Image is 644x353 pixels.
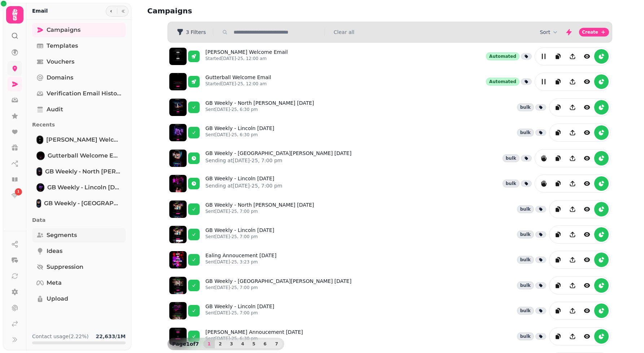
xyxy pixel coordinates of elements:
[551,125,565,140] button: duplicate
[237,340,248,348] button: 4
[536,49,551,64] button: edit
[171,26,212,38] button: 3 Filters
[8,188,22,203] a: 1
[262,342,268,346] span: 6
[565,49,580,64] button: Share campaign preview
[37,152,44,159] img: Gutterball Welcome Email
[206,342,212,346] span: 1
[565,278,580,293] button: Share campaign preview
[32,260,126,274] a: Suppression
[517,256,534,264] div: bulk
[32,333,89,340] p: Contact usage (2.22%)
[47,57,74,66] span: Vouchers
[551,202,565,216] button: duplicate
[517,129,534,137] div: bulk
[551,329,565,344] button: duplicate
[594,227,609,242] button: reports
[594,100,609,115] button: reports
[565,304,580,318] button: Share campaign preview
[32,180,126,195] a: GB Weekly - Lincoln 29th AugustGB Weekly - Lincoln [DATE]
[169,201,187,218] img: aHR0cHM6Ly9zdGFtcGVkZS1zZXJ2aWNlLXByb2QtdGVtcGxhdGUtcHJldmlld3MuczMuZXUtd2VzdC0xLmFtYXpvbmF3cy5jb...
[205,125,274,141] a: GB Weekly - Lincoln [DATE]Sent[DATE]-25, 6:30 pm
[37,136,43,143] img: LINCOLN Welcome Email
[551,176,565,191] button: duplicate
[203,340,282,348] nav: Pagination
[582,30,598,34] span: Create
[32,70,126,85] a: Domains
[565,253,580,267] button: Share campaign preview
[565,151,580,165] button: Share campaign preview
[205,259,277,265] p: Sent [DATE]-25, 3:23 pm
[205,277,352,293] a: GB Weekly - [GEOGRAPHIC_DATA][PERSON_NAME] [DATE]Sent[DATE]-25, 7:00 pm
[579,28,609,36] button: Create
[47,89,121,98] span: Verification email history
[205,157,352,164] p: Sending at [DATE]-25, 7:00 pm
[594,74,609,89] button: reports
[32,102,126,117] a: Audit
[186,30,206,35] span: 3 Filters
[205,328,303,344] a: [PERSON_NAME] Annoucement [DATE]Sent[DATE]-25, 6:30 pm
[32,292,126,306] a: Upload
[580,329,594,344] button: view
[536,74,551,89] button: edit
[594,304,609,318] button: reports
[205,132,274,138] p: Sent [DATE]-25, 6:30 pm
[594,125,609,140] button: reports
[32,214,126,227] p: Data
[32,164,126,179] a: GB Weekly - North Shields 29th AugustGB Weekly - North [PERSON_NAME] [DATE]
[32,55,126,69] a: Vouchers
[37,200,40,207] img: GB Weekly - North Shields 2nd September
[205,175,282,192] a: GB Weekly - Lincoln [DATE]Sending at[DATE]-25, 7:00 pm
[205,48,288,64] a: [PERSON_NAME] Welcome EmailStarted[DATE]-25, 12:00 am
[594,151,609,165] button: reports
[565,125,580,140] button: Share campaign preview
[169,99,187,116] img: aHR0cHM6Ly9zdGFtcGVkZS1zZXJ2aWNlLXByb2QtdGVtcGxhdGUtcHJldmlld3MuczMuZXUtd2VzdC0xLmFtYXpvbmF3cy5jb...
[47,247,62,255] span: Ideas
[47,105,63,114] span: Audit
[44,199,121,208] span: GB Weekly - [GEOGRAPHIC_DATA][PERSON_NAME] [DATE]
[594,176,609,191] button: reports
[32,118,126,131] p: Recents
[205,99,314,115] a: GB Weekly - North [PERSON_NAME] [DATE]Sent[DATE]-25, 6:30 pm
[551,278,565,293] button: duplicate
[48,151,121,160] span: Gutterball Welcome Email
[169,277,187,294] img: aHR0cHM6Ly9zdGFtcGVkZS1zZXJ2aWNlLXByb2QtdGVtcGxhdGUtcHJldmlld3MuczMuZXUtd2VzdC0xLmFtYXpvbmF3cy5jb...
[205,201,314,217] a: GB Weekly - North [PERSON_NAME] [DATE]Sent[DATE]-25, 7:00 pm
[32,244,126,258] a: Ideas
[47,42,78,50] span: Templates
[32,86,126,101] a: Verification email history
[32,133,126,147] a: LINCOLN Welcome Email[PERSON_NAME] Welcome Email
[169,73,187,90] img: aHR0cHM6Ly9zdGFtcGVkZS1zZXJ2aWNlLXByb2QtdGVtcGxhdGUtcHJldmlld3MuczMuZXUtd2VzdC0xLmFtYXpvbmF3cy5jb...
[486,78,519,86] div: Automated
[517,332,534,340] div: bulk
[205,182,282,189] p: Sending at [DATE]-25, 7:00 pm
[536,151,551,165] button: reports
[580,278,594,293] button: view
[169,48,187,65] img: aHR0cHM6Ly9zdGFtcGVkZS1zZXJ2aWNlLXByb2QtdGVtcGxhdGUtcHJldmlld3MuczMuZXUtd2VzdC0xLmFtYXpvbmF3cy5jb...
[551,227,565,242] button: duplicate
[96,333,126,339] b: 22,633 / 1M
[486,52,519,60] div: Automated
[214,340,226,348] button: 2
[517,103,534,111] div: bulk
[169,328,187,345] img: aHR0cHM6Ly9zdGFtcGVkZS1zZXJ2aWNlLXByb2QtdGVtcGxhdGUtcHJldmlld3MuczMuZXUtd2VzdC0xLmFtYXpvbmF3cy5jb...
[226,340,237,348] button: 3
[551,151,565,165] button: duplicate
[248,340,260,348] button: 5
[205,56,288,61] p: Started [DATE]-25, 12:00 am
[47,294,68,303] span: Upload
[594,49,609,64] button: reports
[580,227,594,242] button: view
[334,29,354,36] button: Clear all
[32,7,48,14] h2: Email
[551,304,565,318] button: duplicate
[32,23,126,37] a: Campaigns
[32,148,126,163] a: Gutterball Welcome EmailGutterball Welcome Email
[271,340,282,348] button: 7
[169,226,187,243] img: aHR0cHM6Ly9zdGFtcGVkZS1zZXJ2aWNlLXByb2QtdGVtcGxhdGUtcHJldmlld3MuczMuZXUtd2VzdC0xLmFtYXpvbmF3cy5jb...
[240,342,245,346] span: 4
[26,20,131,327] nav: Tabs
[502,180,519,188] div: bulk
[47,263,83,271] span: Suppression
[551,49,565,64] button: duplicate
